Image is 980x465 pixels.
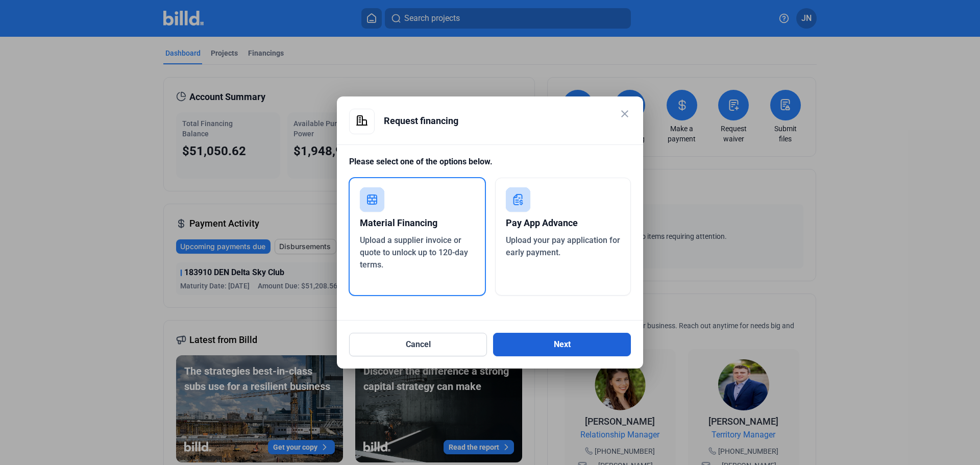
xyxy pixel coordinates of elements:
[360,235,468,270] span: Upload a supplier invoice or quote to unlock up to 120-day terms.
[384,109,631,133] div: Request financing
[360,212,475,234] div: Material Financing
[619,108,631,120] mat-icon: close
[349,333,487,356] button: Cancel
[506,212,621,234] div: Pay App Advance
[506,235,620,257] span: Upload your pay application for early payment.
[493,333,631,356] button: Next
[349,156,631,178] div: Please select one of the options below.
